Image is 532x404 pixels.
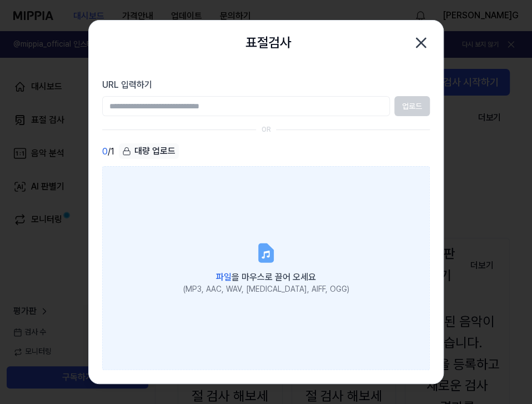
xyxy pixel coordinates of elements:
[216,272,316,282] span: 을 마우스로 끌어 오세요
[102,78,430,92] label: URL 입력하기
[102,145,108,158] span: 0
[119,143,179,159] div: 대량 업로드
[216,272,232,282] span: 파일
[262,125,271,134] div: OR
[102,143,114,159] div: / 1
[183,284,349,295] div: (MP3, AAC, WAV, [MEDICAL_DATA], AIFF, OGG)
[119,143,179,159] button: 대량 업로드
[245,32,291,53] h2: 표절검사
